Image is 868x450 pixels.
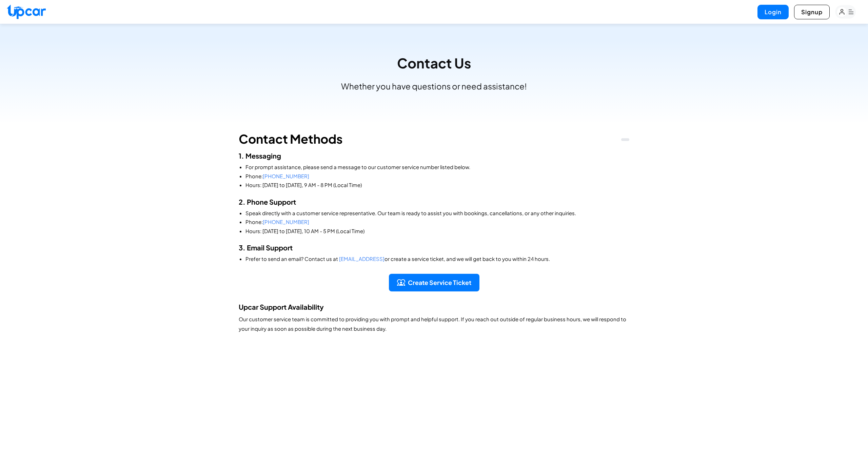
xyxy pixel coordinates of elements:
img: Upcar Logo [7,4,46,19]
h2: 3. Email Support [239,243,629,252]
span: [PHONE_NUMBER] [263,173,309,179]
span: [EMAIL_ADDRESS] [339,255,384,262]
li: Phone: [245,172,629,180]
h2: 1. Messaging [239,151,629,161]
p: Our customer service team is committed to providing you with prompt and helpful support. If you r... [239,314,629,333]
button: Create Service Ticket [389,274,479,291]
h1: Contact Methods [239,132,343,146]
li: For prompt assistance, please send a message to our customer service number listed below. [245,163,629,171]
h2: 2. Phone Support [239,197,629,207]
li: Phone: [245,218,629,226]
span: [PHONE_NUMBER] [263,219,309,225]
li: Speak directly with a customer service representative. Our team is ready to assist you with booki... [245,209,629,217]
h3: Contact Us [8,56,860,70]
li: Prefer to send an email? Contact us at or create a service ticket, and we will get back to you wi... [245,255,629,263]
h2: Upcar Support Availability [239,302,629,312]
p: Whether you have questions or need assistance! [341,81,527,91]
button: Signup [794,5,830,19]
li: Hours: [DATE] to [DATE], 10 AM - 5 PM (Local Time) [245,227,629,235]
button: Login [757,5,789,19]
li: Hours: [DATE] to [DATE], 9 AM - 8 PM (Local Time) [245,181,629,189]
